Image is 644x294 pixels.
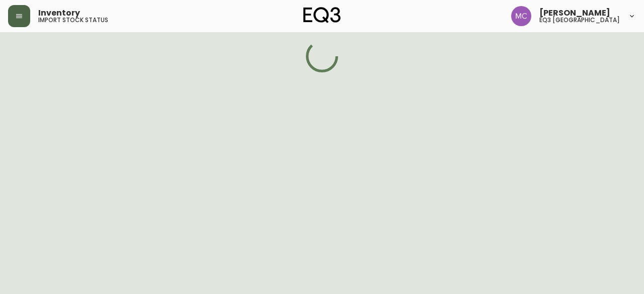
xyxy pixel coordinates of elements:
img: 6dbdb61c5655a9a555815750a11666cc [511,6,531,26]
span: Inventory [38,9,80,17]
img: logo [303,7,341,23]
h5: eq3 [GEOGRAPHIC_DATA] [539,17,620,23]
span: [PERSON_NAME] [539,9,610,17]
h5: import stock status [38,17,108,23]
